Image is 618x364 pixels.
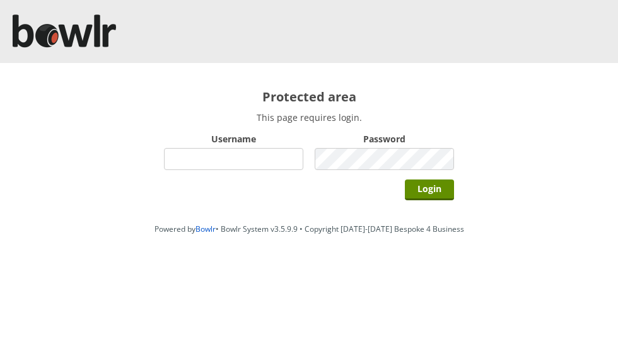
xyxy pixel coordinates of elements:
label: Username [164,133,303,145]
a: Bowlr [195,224,216,234]
label: Password [315,133,454,145]
span: Powered by • Bowlr System v3.5.9.9 • Copyright [DATE]-[DATE] Bespoke 4 Business [154,224,464,234]
p: This page requires login. [164,111,454,123]
h2: Protected area [164,88,454,105]
input: Login [405,179,454,200]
